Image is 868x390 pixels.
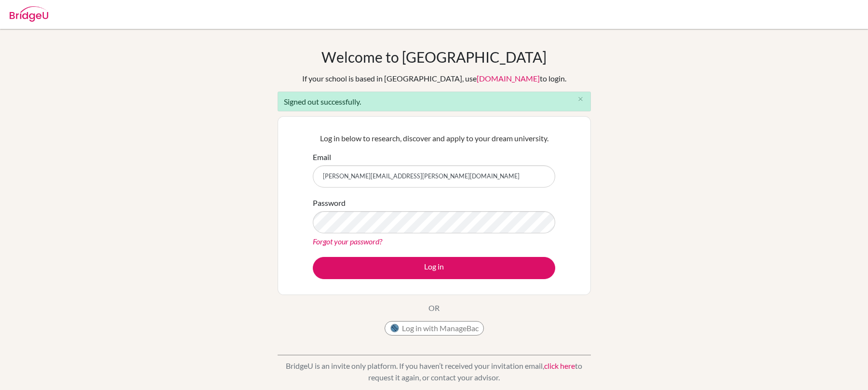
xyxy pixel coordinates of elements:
button: Close [571,92,590,107]
a: click here [544,361,575,370]
img: Bridge-U [10,6,48,22]
div: Signed out successfully. [278,92,591,111]
label: Email [313,151,331,163]
a: [DOMAIN_NAME] [477,74,540,83]
p: Log in below to research, discover and apply to your dream university. [313,133,555,144]
p: BridgeU is an invite only platform. If you haven’t received your invitation email, to request it ... [278,360,591,383]
button: Log in [313,257,555,279]
div: If your school is based in [GEOGRAPHIC_DATA], use to login. [302,73,566,84]
h1: Welcome to [GEOGRAPHIC_DATA] [321,48,547,66]
p: OR [428,302,440,314]
label: Password [313,197,346,209]
i: close [577,95,584,103]
a: Forgot your password? [313,237,382,246]
button: Log in with ManageBac [385,321,484,336]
